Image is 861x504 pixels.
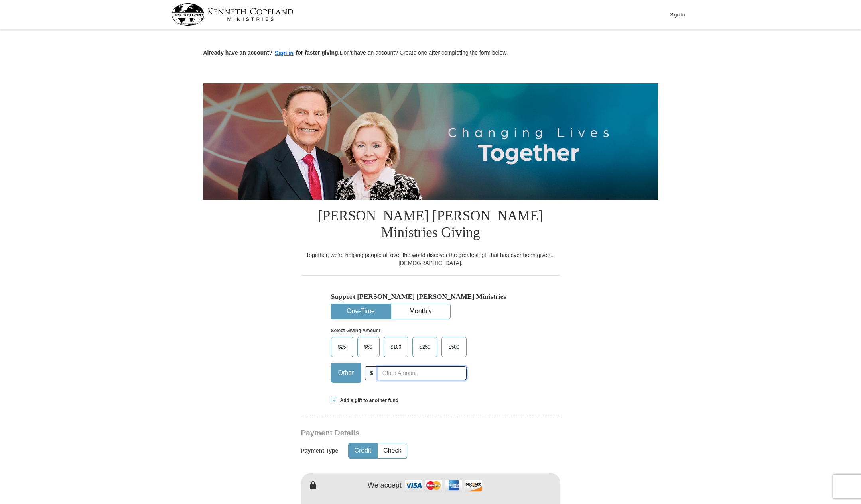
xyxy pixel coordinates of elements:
[331,292,530,301] h5: Support [PERSON_NAME] [PERSON_NAME] Ministries
[301,251,560,267] div: Together, we're helping people all over the world discover the greatest gift that has ever been g...
[171,3,294,26] img: kcm-header-logo.svg
[404,477,483,494] img: credit cards accepted
[301,429,504,438] h3: Payment Details
[301,447,339,454] h5: Payment Type
[361,341,376,353] span: $50
[391,304,450,319] button: Monthly
[387,341,406,353] span: $100
[368,481,402,490] h4: We accept
[331,304,390,319] button: One-Time
[349,443,377,458] button: Credit
[666,8,690,21] button: Sign In
[334,341,350,353] span: $25
[334,367,358,379] span: Other
[445,341,463,353] span: $500
[301,200,560,251] h1: [PERSON_NAME] [PERSON_NAME] Ministries Giving
[272,49,296,58] button: Sign in
[378,366,466,380] input: Other Amount
[203,49,340,56] strong: Already have an account? for faster giving.
[416,341,434,353] span: $250
[378,443,407,458] button: Check
[337,397,399,404] span: Add a gift to another fund
[331,328,380,333] strong: Select Giving Amount
[365,366,378,380] span: $
[203,49,658,58] p: Don't have an account? Create one after completing the form below.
